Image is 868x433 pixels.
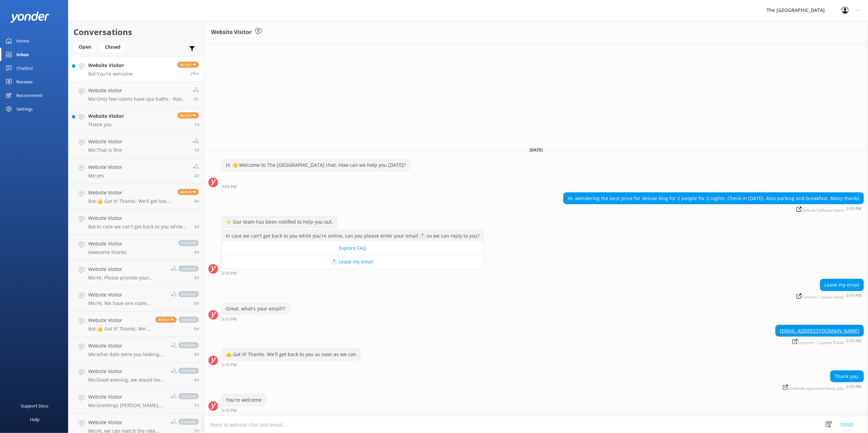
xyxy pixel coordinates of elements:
strong: 3:10 PM [846,207,862,212]
div: Hi 👋 Welcome to The [GEOGRAPHIC_DATA] chat. How can we help you [DATE]? [222,159,410,171]
span: Aug 25 2025 03:12pm (UTC +12:00) Pacific/Auckland [194,300,199,306]
a: Closed [100,43,129,50]
p: Bot: 👍 Got it! Thanks. We'll get back to you as soon as we can [88,198,172,204]
a: Website VisitorMe:Greetings [PERSON_NAME], We offer reserved paid parking & limited paid EV charg... [68,388,204,414]
span: Reply [177,62,199,68]
a: Website VisitorMe:Hi, We have one room available at $169.00 per night. Please contact us on [PHON... [68,286,204,311]
a: [EMAIL_ADDRESS][DOMAIN_NAME] [780,327,859,334]
p: Thank you [88,122,124,128]
span: smalltalk.appraisal.thank_you [783,385,844,390]
span: closed [178,419,199,425]
div: Home [16,34,29,48]
span: closed [178,393,199,399]
h4: Website Visitor [88,138,122,145]
div: Aug 31 2025 03:10pm (UTC +12:00) Pacific/Auckland [563,206,864,212]
h3: Website Visitor [211,28,252,37]
button: Explore FAQ [222,241,484,255]
div: Help [30,413,40,426]
h4: Website Visitor [88,317,150,324]
span: closed [178,266,199,272]
span: closed [178,317,199,323]
h4: Website Visitor [88,214,189,222]
div: In case we can't get back to you while you're online, can you please enter your email 📩 so we can... [222,230,484,242]
span: Aug 24 2025 07:31pm (UTC +12:00) Pacific/Auckland [194,351,199,357]
h4: Website Visitor [88,189,172,196]
div: Great, what's your email?? [222,303,289,315]
div: Closed [100,42,126,52]
a: Website VisitorMe:Hi, Please provide your contact number to proceed with the booking.closed5d [68,260,204,286]
img: yonder-white-logo.png [10,12,49,23]
p: Me: Hi, Please provide your contact number to proceed with the booking. [88,275,165,281]
span: Aug 26 2025 05:09pm (UTC +12:00) Pacific/Auckland [194,249,199,255]
span: Aug 24 2025 06:49pm (UTC +12:00) Pacific/Auckland [194,377,199,383]
div: Aug 31 2025 03:09pm (UTC +12:00) Pacific/Auckland [221,184,410,189]
strong: 3:10 PM [221,271,237,275]
div: Aug 31 2025 03:10pm (UTC +12:00) Pacific/Auckland [221,362,361,367]
button: 📩 Leave my email [222,255,484,269]
p: Me: Good evening, we would love to welcome you back to Celebrate your 50th anniversary. [88,377,165,383]
p: Me: That is fine [88,147,122,153]
a: Website VisitorThank youReply1d [68,107,204,133]
span: Default Fallback Intent [796,207,844,212]
strong: 3:10 PM [221,363,237,367]
p: Me: Greetings [PERSON_NAME], We offer reserved paid parking & limited paid EV charging stations a... [88,402,165,408]
div: Recommend [16,89,42,102]
span: Aug 25 2025 06:17pm (UTC +12:00) Pacific/Auckland [194,275,199,280]
span: Aug 29 2025 09:02pm (UTC +12:00) Pacific/Auckland [194,122,199,127]
span: [DATE] [525,147,547,153]
a: Website VisitorMe:Good evening, we would love to welcome you back to Celebrate your 50th annivers... [68,363,204,388]
a: Website VisitorBot:You're welcomeReply29m [68,56,204,82]
div: Aug 31 2025 03:10pm (UTC +12:00) Pacific/Auckland [221,408,266,413]
div: Aug 31 2025 03:10pm (UTC +12:00) Pacific/Auckland [221,271,484,275]
span: Aug 25 2025 09:17am (UTC +12:00) Pacific/Auckland [194,326,199,332]
div: Reviews [16,75,33,89]
div: Aug 31 2025 03:10pm (UTC +12:00) Pacific/Auckland [794,293,864,299]
span: closed [178,368,199,374]
div: ⚡ Our team has been notified to help you out. [222,216,337,228]
div: Aug 31 2025 03:10pm (UTC +12:00) Pacific/Auckland [775,338,864,345]
a: Website VisitorMe:Only few rooms have spa baths - Room 841 which is a King Studio ot & a Suite. w... [68,82,204,107]
h4: Website Visitor [88,291,165,299]
span: Aug 31 2025 01:14pm (UTC +12:00) Pacific/Auckland [194,96,199,102]
strong: 3:09 PM [221,185,237,189]
a: Open [74,43,100,50]
span: Reply [177,112,199,118]
a: Website VisitorAwesome thanksclosed4d [68,235,204,260]
p: Me: what date were you looking for? [88,351,165,357]
p: Awesome thanks [88,249,127,255]
div: Inbox [16,48,29,61]
p: Me: Hi, We have one room available at $169.00 per night. Please contact us on [PHONE_NUMBER] to p... [88,300,165,306]
div: Leave my email [820,279,864,291]
h4: Website Visitor [88,368,165,375]
h4: Website Visitor [88,240,127,247]
p: Me: yes [88,173,122,179]
div: Chatbot [16,61,33,75]
div: Open [74,42,96,52]
strong: 3:10 PM [846,339,862,345]
span: Aug 29 2025 06:11pm (UTC +12:00) Pacific/Auckland [194,147,199,153]
span: Reply [177,189,199,195]
span: Function - Leave email [796,293,844,299]
span: Function - Capture Email [792,339,844,345]
span: Aug 24 2025 06:06am (UTC +12:00) Pacific/Auckland [194,402,199,408]
span: Reply [155,317,177,323]
p: Bot: 👍 Got it! Thanks. We'll get back to you as soon as we can [88,326,150,332]
span: closed [178,291,199,297]
div: 👍 Got it! Thanks. We'll get back to you as soon as we can [222,349,360,360]
div: Aug 31 2025 03:10pm (UTC +12:00) Pacific/Auckland [221,317,290,321]
div: Settings [16,102,33,116]
strong: 3:10 PM [846,293,862,299]
h4: Website Visitor [88,342,165,350]
strong: 3:10 PM [221,317,237,321]
span: closed [178,240,199,246]
h4: Website Visitor [88,62,133,69]
span: closed [178,342,199,348]
div: Hi, wondering the best price for deluxe king for 2 people for 2 nights. Check in [DATE]. Also par... [564,193,864,204]
p: Me: Only few rooms have spa baths - Room 841 which is a King Studio ot & a Suite. whe making a bo... [88,96,188,102]
a: Website VisitorMe:yes2d [68,158,204,184]
h4: Website Visitor [88,112,124,120]
h4: Website Visitor [88,419,165,426]
span: Aug 27 2025 09:46am (UTC +12:00) Pacific/Auckland [194,224,199,229]
span: Aug 27 2025 10:46am (UTC +12:00) Pacific/Auckland [194,198,199,204]
p: Bot: You're welcome [88,71,133,77]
